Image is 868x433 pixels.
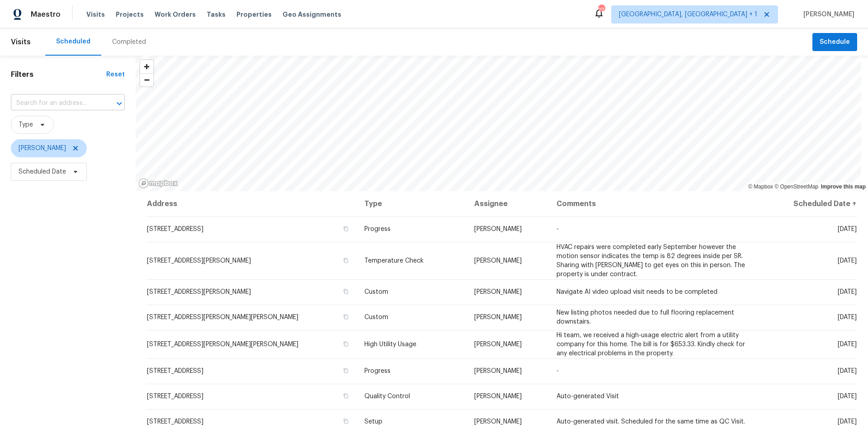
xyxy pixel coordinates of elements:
span: Temperature Check [364,258,424,264]
span: Auto-generated Visit [557,393,619,400]
span: [DATE] [838,368,857,374]
span: [STREET_ADDRESS][PERSON_NAME][PERSON_NAME] [147,314,298,320]
span: Progress [364,368,391,374]
input: Search for an address... [11,96,99,110]
span: [PERSON_NAME] [474,289,522,295]
span: Hi team, we received a high-usage electric alert from a utility company for this home. The bill i... [557,332,745,357]
button: Copy Address [342,340,350,348]
span: Visits [86,10,105,19]
button: Copy Address [342,225,350,233]
span: [DATE] [838,289,857,295]
button: Copy Address [342,417,350,425]
span: [PERSON_NAME] [474,258,522,264]
span: [DATE] [838,314,857,320]
button: Zoom in [140,60,153,73]
th: Comments [549,191,763,216]
span: [PERSON_NAME] [474,393,522,400]
button: Schedule [812,33,857,52]
canvas: Map [136,56,861,191]
th: Assignee [467,191,550,216]
span: [PERSON_NAME] [474,341,522,348]
span: Schedule [820,37,850,48]
a: OpenStreetMap [774,184,818,190]
span: [STREET_ADDRESS][PERSON_NAME][PERSON_NAME] [147,341,298,348]
span: [STREET_ADDRESS] [147,419,203,425]
span: [DATE] [838,393,857,400]
span: New listing photos needed due to full flooring replacement downstairs. [557,310,734,325]
span: [DATE] [838,419,857,425]
span: [STREET_ADDRESS] [147,368,203,374]
button: Copy Address [342,287,350,296]
div: 22 [598,5,604,14]
span: Scheduled Date [19,167,66,176]
div: Reset [106,70,125,79]
span: [PERSON_NAME] [474,314,522,320]
div: Completed [112,38,146,47]
button: Zoom out [140,73,153,86]
span: - [557,226,559,232]
h1: Filters [11,70,106,79]
span: [DATE] [838,226,857,232]
button: Copy Address [342,256,350,264]
span: - [557,368,559,374]
span: Projects [116,10,144,19]
button: Copy Address [342,367,350,375]
span: HVAC repairs were completed early September however the motion sensor indicates the temp is 82 de... [557,244,745,278]
span: Auto-generated visit. Scheduled for the same time as QC Visit. [557,419,745,425]
span: Quality Control [364,393,410,400]
th: Address [146,191,357,216]
span: High Utility Usage [364,341,416,348]
span: Tasks [207,11,226,18]
span: [STREET_ADDRESS][PERSON_NAME] [147,289,251,295]
span: [GEOGRAPHIC_DATA], [GEOGRAPHIC_DATA] + 1 [619,10,757,19]
span: Type [19,120,33,129]
span: [PERSON_NAME] [800,10,854,19]
a: Mapbox homepage [138,178,178,188]
span: Progress [364,226,391,232]
span: Work Orders [155,10,196,19]
span: Navigate AI video upload visit needs to be completed [557,289,717,295]
span: Visits [11,32,31,52]
span: [PERSON_NAME] [474,226,522,232]
a: Mapbox [748,184,773,190]
span: [PERSON_NAME] [474,419,522,425]
span: [PERSON_NAME] [474,368,522,374]
span: [DATE] [838,341,857,348]
div: Scheduled [56,37,90,46]
span: Geo Assignments [283,10,341,19]
span: [STREET_ADDRESS][PERSON_NAME] [147,258,251,264]
button: Copy Address [342,313,350,321]
span: Setup [364,419,382,425]
th: Type [357,191,467,216]
span: Properties [236,10,272,19]
span: Custom [364,314,388,320]
th: Scheduled Date ↑ [763,191,857,216]
a: Improve this map [821,184,866,190]
span: [STREET_ADDRESS] [147,226,203,232]
button: Copy Address [342,392,350,400]
span: Maestro [31,10,61,19]
span: [PERSON_NAME] [19,144,66,153]
span: [DATE] [838,258,857,264]
button: Open [113,97,126,110]
span: Custom [364,289,388,295]
span: [STREET_ADDRESS] [147,393,203,400]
